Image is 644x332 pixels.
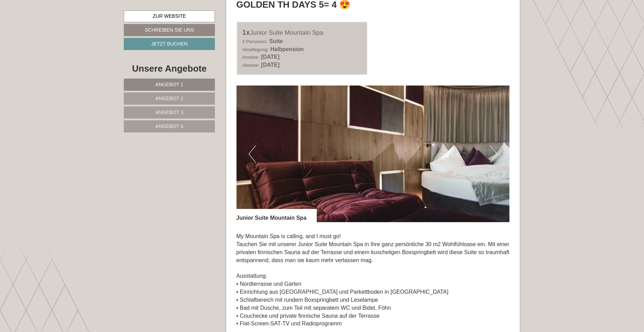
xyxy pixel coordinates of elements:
span: Angebot 2 [155,96,183,101]
a: Zur Website [124,10,215,22]
span: Angebot 1 [155,82,183,87]
small: 2 Personen: [242,39,268,44]
b: 1x [242,29,250,36]
div: Unsere Angebote [124,62,215,75]
b: [DATE] [261,54,280,60]
button: Previous [249,145,256,163]
small: Abreise: [242,63,260,68]
div: Junior Suite Mountain Spa [236,209,317,222]
div: Junior Suite Mountain Spa [242,27,362,38]
b: [DATE] [261,62,280,68]
a: Jetzt buchen [124,38,215,50]
small: Verpflegung: [242,47,269,52]
b: Suite [269,38,283,44]
span: Angebot 3 [155,110,183,115]
b: Halbpension [270,46,304,52]
a: Schreiben Sie uns [124,24,215,36]
span: Angebot 4 [155,123,183,129]
p: My Mountain Spa is calling, and I must go! Tauchen Sie mit unserer Junior Suite Mountain Spa in I... [236,233,510,328]
img: image [236,86,510,222]
button: Next [490,145,497,163]
small: Anreise: [242,55,260,60]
